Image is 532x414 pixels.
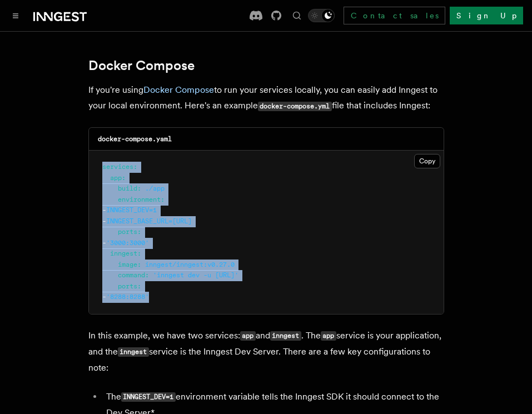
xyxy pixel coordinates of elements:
button: Toggle navigation [9,9,22,22]
code: inngest [118,347,149,357]
code: app [240,331,256,341]
span: command [118,271,145,279]
code: inngest [270,331,301,341]
code: app [321,331,336,341]
code: docker-compose.yml [258,102,332,111]
span: INNGEST_DEV=1 [106,206,157,214]
p: In this example, we have two services: and . The service is your application, and the service is ... [88,328,444,376]
span: : [145,271,149,279]
button: Find something... [290,9,304,22]
span: - [102,239,106,247]
span: ports [118,228,137,236]
span: app [110,174,122,182]
span: - [102,217,106,225]
span: '8288:8288' [106,293,149,301]
span: services [102,163,133,171]
code: INNGEST_DEV=1 [121,392,176,402]
span: : [161,196,165,203]
span: inngest [110,250,137,257]
span: - [102,293,106,301]
span: '3000:3000' [106,239,149,247]
span: build [118,184,137,192]
span: INNGEST_BASE_URL=[URL] [106,217,192,225]
span: ./app [145,184,165,192]
a: Contact sales [344,7,445,24]
span: - [102,206,106,214]
span: : [137,261,141,268]
span: inngest/inngest:v0.27.0 [145,261,235,268]
span: : [137,228,141,236]
a: Docker Compose [88,58,195,73]
span: 'inngest dev -u [URL]' [153,271,238,279]
code: docker-compose.yaml [98,135,172,143]
a: Sign Up [450,7,523,24]
span: : [122,174,126,182]
a: Docker Compose [143,84,214,95]
span: : [137,184,141,192]
span: image [118,261,137,268]
span: environment [118,196,161,203]
span: : [137,250,141,257]
p: If you're using to run your services locally, you can easily add Inngest to your local environmen... [88,82,444,114]
span: : [137,282,141,290]
span: : [133,163,137,171]
button: Toggle dark mode [308,9,335,22]
button: Copy [414,154,440,168]
span: ports [118,282,137,290]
